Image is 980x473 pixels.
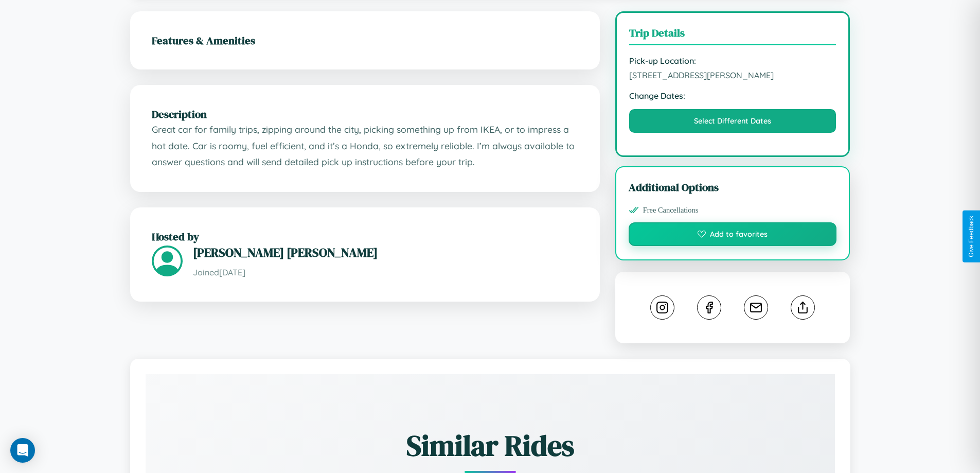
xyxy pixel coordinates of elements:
h2: Hosted by [152,229,578,244]
button: Add to favorites [629,222,837,246]
h2: Similar Rides [182,426,799,465]
strong: Pick-up Location: [629,56,836,66]
span: [STREET_ADDRESS][PERSON_NAME] [629,70,836,80]
h2: Description [152,107,578,121]
button: Select Different Dates [629,109,836,133]
div: Open Intercom Messenger [10,438,35,463]
p: Joined [DATE] [193,265,578,280]
h3: [PERSON_NAME] [PERSON_NAME] [193,244,578,261]
h3: Trip Details [629,25,836,45]
h2: Features & Amenities [152,33,578,48]
div: Give Feedback [968,216,975,257]
h3: Additional Options [629,180,837,195]
span: Free Cancellations [643,206,699,215]
strong: Change Dates: [629,91,836,101]
p: Great car for family trips, zipping around the city, picking something up from IKEA, or to impres... [152,121,578,170]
